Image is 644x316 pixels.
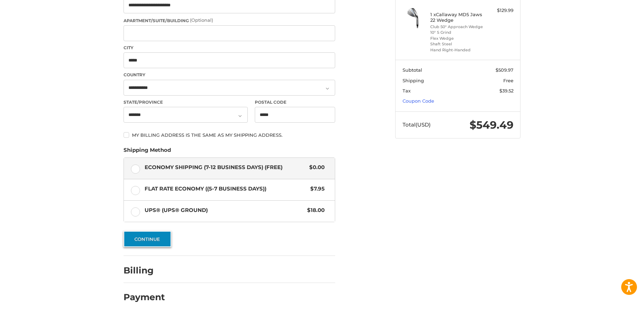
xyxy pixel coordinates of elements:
[145,163,306,172] span: Economy Shipping (7-12 Business Days) (Free)
[307,185,325,193] span: $7.95
[486,7,513,14] div: $129.99
[403,78,424,83] span: Shipping
[586,297,644,316] iframe: Google Customer Reviews
[470,118,513,131] span: $549.49
[145,206,304,214] span: UPS® (UPS® Ground)
[430,36,484,41] li: Flex Wedge
[403,98,434,104] a: Coupon Code
[403,67,422,73] span: Subtotal
[124,99,248,105] label: State/Province
[255,99,336,105] label: Postal Code
[124,72,335,78] label: Country
[403,88,411,93] span: Tax
[306,163,325,172] span: $0.00
[496,67,513,73] span: $509.97
[499,88,513,93] span: $39.52
[430,41,484,47] li: Shaft Steel
[145,185,307,193] span: Flat Rate Economy ((5-7 Business Days))
[190,17,213,23] small: (Optional)
[124,292,165,303] h2: Payment
[124,132,335,138] label: My billing address is the same as my shipping address.
[430,12,484,23] h4: 1 x Callaway MD5 Jaws 22 Wedge
[124,231,171,247] button: Continue
[304,206,325,214] span: $18.00
[503,78,513,83] span: Free
[403,121,431,128] span: Total (USD)
[124,146,171,157] legend: Shipping Method
[124,17,335,24] label: Apartment/Suite/Building
[124,45,335,51] label: City
[430,24,484,36] li: Club 50° Approach Wedge 10° S Grind
[430,47,484,53] li: Hand Right-Handed
[124,265,165,276] h2: Billing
